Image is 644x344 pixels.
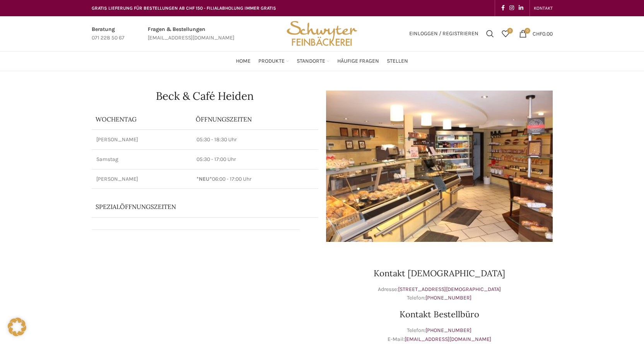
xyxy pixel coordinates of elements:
span: CHF [533,30,542,37]
a: [EMAIL_ADDRESS][DOMAIN_NAME] [405,336,491,342]
a: [STREET_ADDRESS][DEMOGRAPHIC_DATA] [398,286,501,293]
span: GRATIS LIEFERUNG FÜR BESTELLUNGEN AB CHF 150 - FILIALABHOLUNG IMMER GRATIS [92,5,276,11]
h3: Kontakt [DEMOGRAPHIC_DATA] [326,269,553,277]
span: Produkte [258,58,285,65]
a: Häufige Fragen [337,53,379,69]
a: Linkedin social link [516,3,526,14]
a: Instagram social link [507,3,516,14]
span: Häufige Fragen [337,58,379,65]
a: Infobox link [92,25,125,43]
p: [PERSON_NAME] [96,136,188,144]
div: Main navigation [88,53,557,69]
p: 05:30 - 17:00 Uhr [196,156,313,163]
p: 06:00 - 17:00 Uhr [196,175,313,183]
span: Standorte [297,58,325,65]
a: Standorte [297,53,330,69]
span: Stellen [387,58,408,65]
a: Produkte [258,53,289,69]
a: Suchen [482,26,498,41]
a: KONTAKT [534,0,553,16]
p: 05:30 - 18:30 Uhr [196,136,313,144]
span: 0 [507,28,513,34]
bdi: 0.00 [533,30,553,37]
a: Stellen [387,53,408,69]
img: Bäckerei Schwyter [284,16,360,51]
h3: Kontakt Bestellbüro [326,310,553,318]
p: Samstag [96,156,188,163]
a: Einloggen / Registrieren [405,26,482,41]
span: Einloggen / Registrieren [409,31,478,36]
a: 0 CHF0.00 [515,26,557,41]
span: KONTAKT [534,5,553,11]
a: 0 [498,26,513,41]
p: Adresse: Telefon: [326,285,553,303]
a: Facebook social link [499,3,507,14]
a: Infobox link [148,25,234,43]
h1: Beck & Café Heiden [92,91,318,101]
p: Telefon: E-Mail: [326,326,553,344]
a: [PHONE_NUMBER] [425,327,471,334]
p: ÖFFNUNGSZEITEN [196,115,314,123]
a: [PHONE_NUMBER] [425,294,471,301]
p: Wochentag [96,115,188,123]
div: Meine Wunschliste [498,26,513,41]
span: Home [236,58,251,65]
a: Site logo [284,30,360,36]
span: 0 [524,28,530,34]
a: Home [236,53,251,69]
p: Spezialöffnungszeiten [96,202,296,211]
div: Secondary navigation [530,0,557,16]
p: [PERSON_NAME] [96,175,188,183]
